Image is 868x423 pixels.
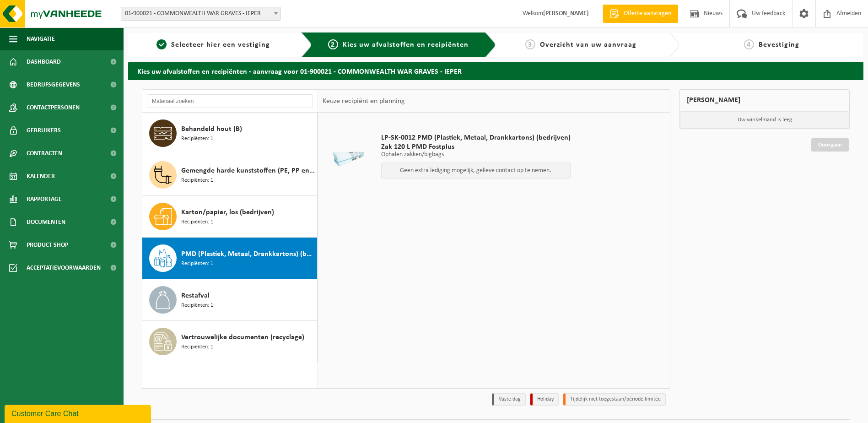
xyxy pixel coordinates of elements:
[563,393,666,406] li: Tijdelijk niet toegestaan/période limitée
[27,50,61,73] span: Dashboard
[142,238,318,279] button: PMD (Plastiek, Metaal, Drankkartons) (bedrijven) Recipiënten: 1
[621,9,674,18] span: Offerte aanvragen
[343,41,469,49] span: Kies uw afvalstoffen en recipiënten
[492,393,526,406] li: Vaste dag
[27,96,80,119] span: Contactpersonen
[181,124,242,135] span: Behandeld hout (B)
[121,7,281,21] span: 01-900021 - COMMONWEALTH WAR GRAVES - IEPER
[603,5,678,23] a: Offerte aanvragen
[381,152,571,158] p: Ophalen zakken/bigbags
[181,218,213,227] span: Recipiënten: 1
[142,279,318,321] button: Restafval Recipiënten: 1
[142,321,318,362] button: Vertrouwelijke documenten (recyclage) Recipiënten: 1
[530,393,559,406] li: Holiday
[156,39,167,49] span: 1
[27,188,62,211] span: Rapportage
[386,168,566,174] p: Geen extra lediging mogelijk, gelieve contact op te nemen.
[525,39,535,49] span: 3
[181,176,213,185] span: Recipiënten: 1
[27,233,68,256] span: Product Shop
[133,39,294,50] a: 1Selecteer hier een vestiging
[181,165,315,176] span: Gemengde harde kunststoffen (PE, PP en PVC), recycleerbaar (industrieel)
[181,332,304,343] span: Vertrouwelijke documenten (recyclage)
[181,135,213,143] span: Recipiënten: 1
[759,41,799,49] span: Bevestiging
[147,94,313,108] input: Materiaal zoeken
[181,249,315,260] span: PMD (Plastiek, Metaal, Drankkartons) (bedrijven)
[181,207,274,218] span: Karton/papier, los (bedrijven)
[5,403,153,423] iframe: chat widget
[171,41,270,49] span: Selecteer hier een vestiging
[381,133,571,142] span: LP-SK-0012 PMD (Plastiek, Metaal, Drankkartons) (bedrijven)
[27,73,80,96] span: Bedrijfsgegevens
[27,119,61,142] span: Gebruikers
[27,256,101,279] span: Acceptatievoorwaarden
[181,290,210,301] span: Restafval
[181,343,213,352] span: Recipiënten: 1
[328,39,338,49] span: 2
[679,89,850,111] div: [PERSON_NAME]
[27,165,55,188] span: Kalender
[680,111,849,129] p: Uw winkelmand is leeg
[27,211,65,233] span: Documenten
[27,27,55,50] span: Navigatie
[128,62,863,80] h2: Kies uw afvalstoffen en recipiënten - aanvraag voor 01-900021 - COMMONWEALTH WAR GRAVES - IEPER
[811,138,849,152] a: Doorgaan
[540,41,636,49] span: Overzicht van uw aanvraag
[744,39,754,49] span: 4
[181,301,213,310] span: Recipiënten: 1
[318,90,410,113] div: Keuze recipiënt en planning
[27,142,62,165] span: Contracten
[142,113,318,154] button: Behandeld hout (B) Recipiënten: 1
[181,260,213,268] span: Recipiënten: 1
[121,7,280,20] span: 01-900021 - COMMONWEALTH WAR GRAVES - IEPER
[142,196,318,238] button: Karton/papier, los (bedrijven) Recipiënten: 1
[142,154,318,196] button: Gemengde harde kunststoffen (PE, PP en PVC), recycleerbaar (industrieel) Recipiënten: 1
[381,142,571,152] span: Zak 120 L PMD Fostplus
[543,10,589,17] strong: [PERSON_NAME]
